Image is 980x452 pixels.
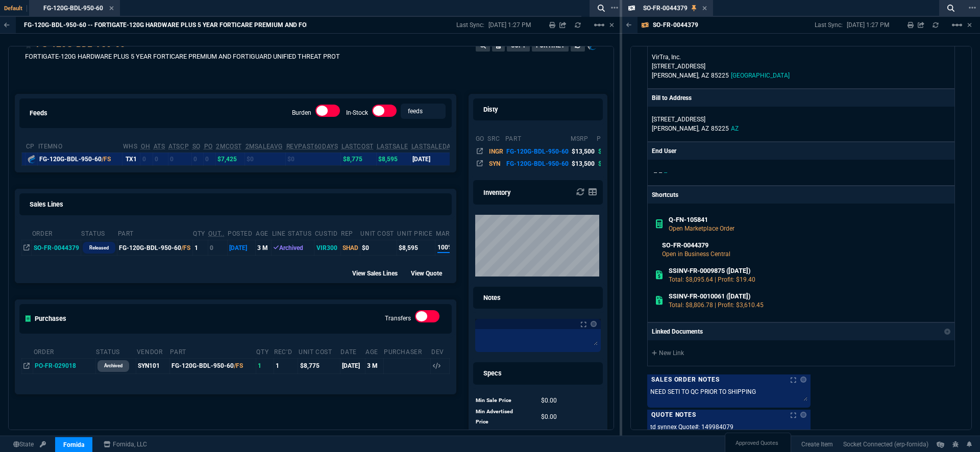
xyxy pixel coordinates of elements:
td: [DATE] [227,240,255,256]
td: 1 [256,358,274,373]
td: Broker Bin Price [475,428,531,439]
th: Rep [340,225,360,240]
span: -- [664,169,667,176]
a: Hide Workbench [967,21,972,29]
td: INGR [487,145,504,157]
p: Sales Order Notes [651,375,720,384]
td: 0 [168,153,192,165]
td: $8,775 [298,358,340,373]
span: [GEOGRAPHIC_DATA] [731,72,790,79]
td: $8,595 [397,240,435,256]
abbr: The last SO Inv price. No time limit. (ignore zeros) [377,143,408,150]
p: Shortcuts [648,186,954,204]
label: Transfers [385,315,411,322]
label: Burden [292,109,311,116]
span: /FS [102,156,111,163]
td: 0 [204,153,216,165]
td: 3 M [365,358,383,373]
span: 0 [541,397,557,404]
span: AZ [701,125,709,132]
nx-icon: Back to Table [626,21,632,29]
td: $0 [286,153,341,165]
p: SO-FR-0044379 [653,21,698,29]
td: $8,595 [376,153,410,165]
p: Bill to Address [652,93,692,103]
th: Purchaser [383,344,431,359]
p: Total: $8,095.64 | Profit: $19.40 [669,275,946,284]
nx-icon: Open In Opposite Panel [23,362,30,369]
th: src [487,131,504,145]
nx-fornida-value: PO-FR-029018 [35,361,93,370]
p: FORTIGATE-120G HARDWARE PLUS 5 YEAR FORTICARE PREMIUM AND FORTIGUARD UNIFIED THREAT PROT [25,52,340,61]
td: $13,500 [570,158,596,170]
a: New Link [652,348,950,358]
td: TX1 [122,153,140,165]
abbr: Total revenue past 60 days [286,143,338,150]
p: Last Sync: [815,21,847,29]
nx-icon: Open New Tab [611,3,618,13]
th: Margin [435,225,463,240]
td: Min Sale Price [475,395,531,406]
nx-icon: Search [594,2,609,14]
th: Part [169,344,256,359]
p: Released [89,244,109,252]
span: SO-FR-0044379 [643,5,688,12]
th: cp [26,138,38,153]
p: archived [104,362,122,370]
th: Dev [431,344,449,359]
span: /FS [181,244,190,252]
th: Status [95,344,136,359]
a: Global State [10,440,37,449]
p: Last Sync: [456,21,488,29]
th: CustId [314,225,340,240]
td: VIR300 [314,240,340,256]
div: FG-120G-BDL-950-60 [39,155,120,164]
td: 0 [140,153,153,165]
th: Unit Cost [298,344,340,359]
tr: undefined [475,395,601,406]
th: Part [117,225,192,240]
p: Open in Business Central [662,249,946,259]
td: 1 [192,240,208,256]
h5: Notes [479,293,501,303]
td: $7,425 [215,153,244,165]
span: 0 [541,413,557,420]
th: Rec'd [274,344,298,359]
h6: SSINV-FR-0009875 ([DATE]) [669,267,946,275]
span: FG-120G-BDL-950-60 [43,5,103,12]
td: [DATE] [411,153,461,165]
nx-icon: Close Tab [702,5,707,13]
td: 0 [153,153,168,165]
div: Transfers [415,310,439,327]
p: Open Marketplace Order [669,224,946,233]
td: 0 [208,240,227,256]
label: In-Stock [346,109,368,116]
mat-icon: Example home icon [951,19,963,31]
td: SYN [487,158,504,170]
td: $13,500 [570,145,596,157]
p: Quote Notes [651,411,697,419]
span: 85225 [711,72,729,79]
th: Age [365,344,383,359]
h5: Specs [479,368,502,378]
span: -- [659,169,662,176]
p: End User [652,146,676,156]
span: Socket Connected (erp-fornida) [841,441,928,448]
td: $8,924.18 [596,145,627,157]
span: AZ [701,72,709,79]
th: Unit Cost [360,225,397,240]
td: 1 [274,358,298,373]
div: $0 [362,243,395,253]
nx-icon: Close Tab [109,5,114,13]
tr: undefined [475,428,601,439]
abbr: ATS with all companies combined [168,143,189,150]
p: VirTra, Inc. [652,53,750,62]
th: QTY [192,225,208,240]
mat-icon: Example home icon [593,19,605,31]
th: part [505,131,570,145]
tr: 5 YEAR HW, FC PREMIUM & UTP BDL SVC [475,158,646,170]
p: FG-120G-BDL-950-60 -- FORTIGATE-120G HARDWARE PLUS 5 YEAR FORTICARE PREMIUM AND FORTIGUARD UNIFIE... [24,21,403,29]
td: FG-120G-BDL-950-60 [505,158,570,170]
h5: feeds [26,108,47,118]
td: FG-120G-BDL-950-60 [117,240,192,256]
